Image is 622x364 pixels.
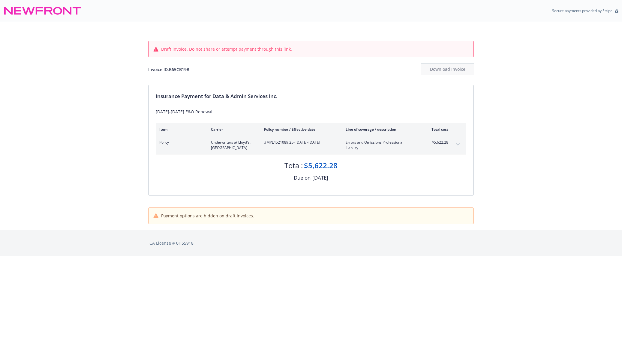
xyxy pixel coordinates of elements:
div: Line of coverage / description [346,127,416,132]
span: #MPL4521089.25 - [DATE]-[DATE] [264,140,336,145]
div: [DATE]-[DATE] E&O Renewal [156,109,466,115]
span: Underwriters at Lloyd's, [GEOGRAPHIC_DATA] [211,140,254,151]
span: Errors and Omissions Professional Liability [346,140,416,151]
div: Carrier [211,127,254,132]
div: [DATE] [312,174,328,182]
span: Policy [159,140,201,145]
span: Payment options are hidden on draft invoices. [161,213,254,219]
div: $5,622.28 [304,160,338,171]
div: Insurance Payment for Data & Admin Services Inc. [156,92,466,100]
div: Total: [284,160,303,171]
div: Download Invoice [421,64,474,75]
div: CA License # 0H55918 [149,240,473,246]
div: Due on [294,174,311,182]
span: Draft invoice. Do not share or attempt payment through this link. [161,46,292,52]
span: $5,622.28 [426,140,448,145]
div: Policy number / Effective date [264,127,336,132]
div: Item [159,127,201,132]
div: Invoice ID: B65CB19B [148,66,189,73]
div: Total cost [426,127,448,132]
div: PolicyUnderwriters at Lloyd's, [GEOGRAPHIC_DATA]#MPL4521089.25- [DATE]-[DATE]Errors and Omissions... [156,136,466,154]
p: Secure payments provided by Stripe [552,8,612,13]
button: expand content [453,140,463,149]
